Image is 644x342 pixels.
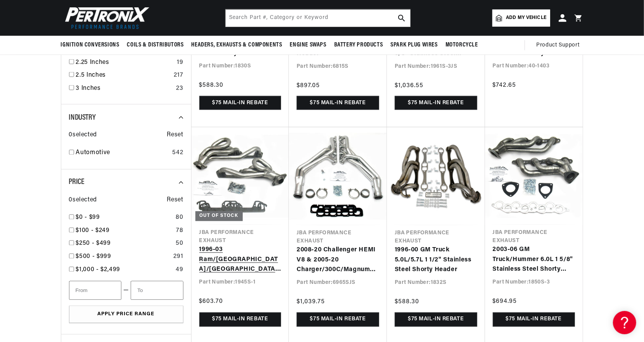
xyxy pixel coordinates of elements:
a: 1996-00 GM Truck 5.0L/5.7L 1 1/2" Stainless Steel Shorty Header [395,246,477,275]
div: 542 [173,148,183,158]
span: $100 - $249 [76,228,110,234]
summary: Spark Plug Wires [387,36,442,54]
a: Automotive [76,148,169,158]
span: $0 - $99 [76,215,100,221]
span: 0 selected [69,131,97,141]
div: 19 [177,58,183,68]
span: Reset [167,196,183,206]
summary: Product Support [537,36,584,55]
a: 2.25 Inches [76,58,174,68]
a: 2003-06 GM Truck/Hummer 6.0L 1 5/8" Stainless Steel Shorty Header [493,245,575,275]
span: Ignition Conversions [61,41,119,49]
a: Add my vehicle [492,10,550,27]
summary: Headers, Exhausts & Components [188,36,286,54]
img: Pertronix [61,5,150,31]
input: From [69,281,121,300]
button: Apply Price Range [69,306,183,323]
a: 2008-20 Challenger HEMI V8 & 2005-20 Charger/300C/Magnum HEMI V8 1 3/4" Long Tube Stainless Steel... [297,246,379,275]
summary: Ignition Conversions [61,36,123,54]
summary: Engine Swaps [286,36,330,54]
input: Search Part #, Category or Keyword [226,10,410,27]
summary: Motorcycle [442,36,482,54]
span: Engine Swaps [290,41,326,49]
a: 2.5 Inches [76,70,171,81]
span: $250 - $499 [76,241,111,247]
span: Headers, Exhausts & Components [192,41,282,49]
div: 78 [176,226,183,236]
div: 291 [174,252,183,262]
span: Industry [69,114,96,122]
span: — [123,286,129,296]
a: 1988-95 GM Truck 5.0L/5.7L 1 1/2" Stainless Steel Shorty Header [199,29,281,58]
span: Product Support [537,41,580,50]
span: Price [69,179,85,186]
summary: Battery Products [330,36,387,54]
div: 217 [174,70,183,81]
span: $1,000 - $2,499 [76,267,121,273]
div: 50 [176,239,183,249]
div: 49 [176,265,183,275]
span: Spark Plug Wires [390,41,438,49]
div: 80 [176,213,183,223]
input: To [131,281,183,300]
span: Add my vehicle [506,14,546,22]
span: Coils & Distributors [127,41,184,49]
span: Battery Products [334,41,383,49]
span: Motorcycle [445,41,478,49]
a: 3 Inches [76,84,173,94]
a: 2014-17 Chevy SS 1 7/8" Stainless Steel Long Tube Header [297,29,379,59]
a: 2019-22 Ram 1500 DT 5.7L Hemi 2 & 4 Wheel Drive 1 5/8" Stainless Steel Shorty Header with Metalli... [395,29,477,59]
a: 1996-03 Ram/[GEOGRAPHIC_DATA]/[GEOGRAPHIC_DATA] 1 1/2" Stainless Steel Shorty Header [199,245,281,275]
span: $500 - $999 [76,254,111,260]
summary: Coils & Distributors [123,36,188,54]
a: 2004-20 Nissan Titan 5.6L 3" Stainless Steel Cat Back Exhaust System with Dual 3 1/2" Tips Side R... [493,29,575,58]
span: Reset [167,131,183,141]
button: search button [393,10,410,27]
div: 23 [176,84,183,94]
span: 0 selected [69,196,97,206]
